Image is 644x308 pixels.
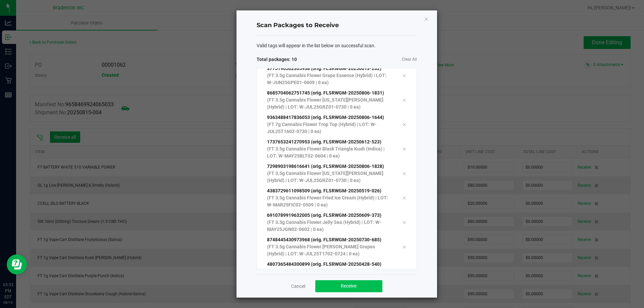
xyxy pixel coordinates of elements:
[397,267,411,275] div: Remove tag
[267,66,381,71] span: 3775196562365938 (orig. FLSRWGM-20250613-232)
[397,120,411,128] div: Remove tag
[267,97,392,111] p: (FT 3.5g Cannabis Flower [US_STATE][PERSON_NAME] (Hybrid) | LOT: W-JUL25GRZ01-0730 | 0 ea)
[397,243,411,251] div: Remove tag
[267,219,392,233] p: (FT 3.5g Cannabis Flower Jelly Sea (Hybrid) | LOT: W-MAY25JGN02-0602 | 0 ea)
[267,237,381,242] span: 8748445430973968 (orig. FLSRWGM-20250730-685)
[267,115,384,120] span: 9363488417836053 (orig. FLSRWGM-20250806-1644)
[341,283,357,289] span: Receive
[424,15,429,23] button: Close
[397,194,411,202] div: Remove tag
[267,72,392,86] p: (FT 3.5g Cannabis Flower Grape Essence (Hybrid) | LOT: W-JUN25GPE01-0609 | 0 ea)
[257,56,337,63] span: Total packages: 10
[267,268,392,282] p: (FT 3.5g Cannabis Flower Deluxe Sugar Cane (Indica) | LOT: W-APR25DSC03-0421 | 0 ea)
[397,218,411,226] div: Remove tag
[397,169,411,177] div: Remove tag
[267,194,392,208] p: (FT 3.5g Cannabis Flower Fried Ice Cream (Hybrid) | LOT: W-MAR25FIC02-0509 | 0 ea)
[267,170,392,184] p: (FT 3.5g Cannabis Flower [US_STATE][PERSON_NAME] (Hybrid) | LOT: W-JUL25GRZ01-0730 | 0 ea)
[267,243,392,257] p: (FT 3.5g Cannabis Flower [PERSON_NAME] Grapes (Hybrid) | LOT: W-JUL25T1702-0724 | 0 ea)
[267,261,381,267] span: 4807365484300899 (orig. FLSRWGM-20250428-540)
[397,96,411,104] div: Remove tag
[315,280,382,292] button: Receive
[7,254,27,274] iframe: Resource center
[291,283,305,290] a: Cancel
[267,188,381,193] span: 4383729611098509 (orig. FLSRWGM-20250519-026)
[267,212,381,218] span: 6910789919632005 (orig. FLSRWGM-20250609-373)
[267,164,384,169] span: 7298903198616641 (orig. FLSRWGM-20250806-1828)
[257,42,376,49] span: Valid tags will appear in the list below on successful scan.
[397,71,411,79] div: Remove tag
[267,121,392,135] p: (FT 7g Cannabis Flower Trop Top (Hybrid) | LOT: W-JUL25T1602-0730 | 0 ea)
[397,145,411,153] div: Remove tag
[402,57,417,62] a: Clear All
[267,145,392,160] p: (FT 3.5g Cannabis Flower Black Triangle Kush (Indica) | LOT: W-MAY25BLT02-0604 | 0 ea)
[267,139,381,144] span: 1737653241270953 (orig. FLSRWGM-20250612-523)
[257,21,417,30] h4: Scan Packages to Receive
[267,90,384,96] span: 8685704062751745 (orig. FLSRWGM-20250806-1831)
